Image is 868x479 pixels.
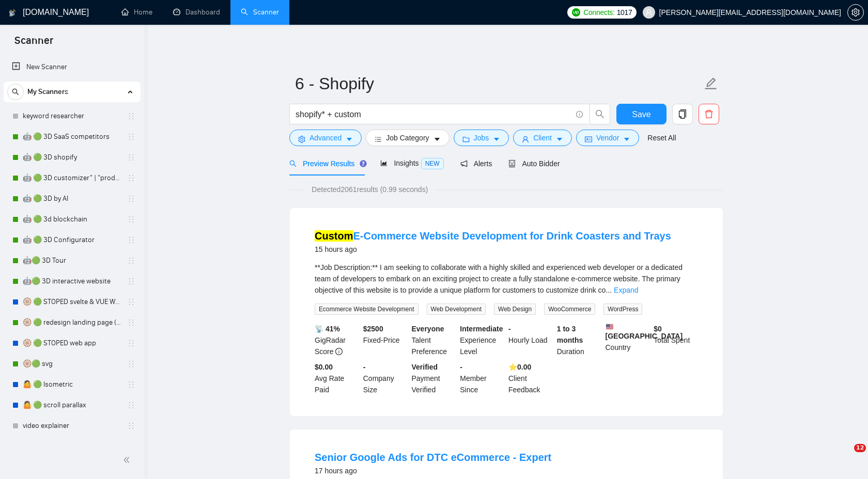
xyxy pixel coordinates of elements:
span: Job Category [386,132,429,143]
div: GigRadar Score [313,323,361,357]
span: holder [127,360,135,368]
div: Hourly Load [506,323,555,357]
span: Vendor [596,132,619,143]
a: setting [847,8,864,17]
span: edit [704,77,718,90]
span: bars [375,135,382,143]
b: $ 0 [654,325,662,333]
span: holder [127,401,135,409]
span: area-chart [380,159,388,167]
div: Experience Level [458,323,506,357]
span: holder [127,339,135,347]
input: Search Freelance Jobs... [296,108,571,121]
a: 🤖🟢 3D Tour [23,250,121,271]
a: Senior Google Ads for DTC eCommerce - Expert [315,452,551,463]
span: setting [298,135,305,143]
a: 🤖 🟢 3D SaaS competitors [23,126,121,147]
span: double-left [123,455,133,465]
span: holder [127,112,135,120]
span: Insights [380,159,443,167]
span: Ecommerce Website Development [315,304,419,315]
div: **Job Description:** I am seeking to collaborate with a highly skilled and experienced web develo... [315,262,698,296]
b: - [508,325,511,333]
b: [GEOGRAPHIC_DATA] [606,323,683,340]
span: copy [673,109,692,119]
span: setting [848,8,863,17]
a: 🛞 🟢 STOPED svelte & VUE Web apps PRICE++ [23,292,121,312]
a: 🛞 🟢 STOPED web app [23,333,121,354]
b: - [363,363,366,371]
div: Member Since [458,361,506,395]
span: holder [127,215,135,223]
span: Preview Results [289,159,364,168]
span: holder [127,133,135,141]
span: notification [460,160,468,167]
span: WordPress [603,304,642,315]
span: caret-down [346,135,353,143]
span: 12 [854,444,866,452]
button: setting [847,4,864,21]
span: caret-down [556,135,563,143]
a: Reset All [647,132,676,143]
button: userClientcaret-down [513,130,572,146]
span: Advanced [309,132,342,143]
a: dashboardDashboard [173,8,220,17]
b: Intermediate [460,325,503,333]
input: Scanner name... [295,71,702,97]
span: NEW [421,158,444,169]
div: 17 hours ago [315,465,551,477]
span: holder [127,153,135,162]
b: $ 2500 [363,325,383,333]
span: user [522,135,529,143]
b: Verified [412,363,438,371]
img: logo [9,5,16,21]
button: Save [616,104,667,124]
a: video explainer [23,416,121,436]
span: holder [127,174,135,182]
a: 🛞 🟢 redesign landing page (animat*) | 3D [23,312,121,333]
img: upwork-logo.png [572,8,580,17]
span: search [590,109,610,119]
a: 🤖 🟢 3D by AI [23,188,121,209]
b: ⭐️ 0.00 [508,363,531,371]
span: holder [127,298,135,306]
div: Total Spent [652,323,700,357]
span: user [645,9,653,16]
span: Save [632,108,650,121]
div: Tooltip anchor [359,159,368,168]
button: idcardVendorcaret-down [576,130,639,146]
a: CustomE-Commerce Website Development for Drink Coasters and Trays [315,230,671,242]
span: Scanner [6,33,61,55]
span: Web Development [427,304,486,315]
span: holder [127,318,135,327]
span: Jobs [474,132,489,143]
span: My Scanners [27,82,68,102]
button: search [7,84,24,100]
a: 🤖 🟢 3D Configurator [23,230,121,250]
span: caret-down [623,135,630,143]
a: 🤖 🟢 3D shopify [23,147,121,168]
iframe: Intercom live chat [833,444,858,469]
span: Auto Bidder [508,159,560,168]
b: $0.00 [315,363,333,371]
span: Connects: [583,7,614,18]
a: searchScanner [241,8,279,17]
span: Alerts [460,159,492,168]
b: Everyone [412,325,444,333]
div: Company Size [361,361,410,395]
span: robot [508,160,516,167]
a: 🤖 🟢 3D customizer" | "product customizer" [23,168,121,188]
span: holder [127,257,135,265]
b: 📡 41% [315,325,340,333]
a: New Scanner [12,57,132,77]
span: folder [462,135,470,143]
div: Client Feedback [506,361,555,395]
span: idcard [585,135,592,143]
div: Fixed-Price [361,323,410,357]
li: New Scanner [4,57,141,77]
a: 🤖 🟢 3d blockchain [23,209,121,230]
a: keyword researcher [23,106,121,126]
a: 🤖🟢 3D interactive website [23,271,121,292]
span: info-circle [576,111,583,118]
span: holder [127,277,135,285]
